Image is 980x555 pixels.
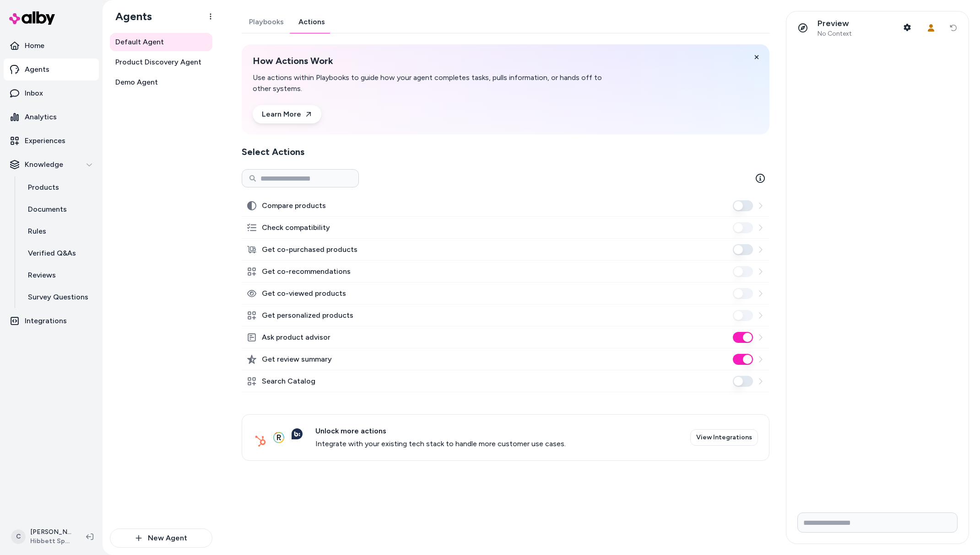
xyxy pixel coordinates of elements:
button: Knowledge [4,154,99,176]
a: Experiences [4,130,99,152]
p: Documents [28,204,67,215]
input: Write your prompt here [797,512,958,533]
a: Product Discovery Agent [110,53,212,71]
span: Demo Agent [115,77,158,88]
label: Get review summary [262,354,332,365]
label: Check compatibility [262,222,330,233]
p: Home [25,40,44,51]
label: Get co-viewed products [262,288,346,299]
span: Hibbett Sports [30,537,71,546]
a: Default Agent [110,33,212,51]
p: Survey Questions [28,292,88,303]
p: Agents [25,64,49,75]
a: Demo Agent [110,73,212,91]
h2: How Actions Work [253,55,604,67]
p: Experiences [25,135,65,146]
span: C [11,529,26,544]
p: Reviews [28,270,56,281]
a: Products [19,176,99,198]
a: Home [4,35,99,57]
img: alby Logo [9,11,55,25]
p: Analytics [25,112,57,123]
a: Rules [19,220,99,242]
a: Inbox [4,82,99,104]
a: Reviews [19,264,99,286]
span: No Context [818,30,852,38]
label: Compare products [262,200,326,211]
button: New Agent [110,528,212,548]
p: Inbox [25,88,43,99]
h1: Agents [108,10,152,23]
a: Analytics [4,106,99,128]
p: Use actions within Playbooks to guide how your agent completes tasks, pulls information, or hands... [253,72,604,94]
p: [PERSON_NAME] [30,528,71,537]
p: Integrations [25,315,67,326]
label: Get personalized products [262,310,353,321]
span: Product Discovery Agent [115,57,201,68]
p: Verified Q&As [28,248,76,259]
p: Preview [818,18,852,29]
a: Documents [19,198,99,220]
p: Rules [28,226,46,237]
label: Ask product advisor [262,332,330,343]
a: Verified Q&As [19,242,99,264]
label: Search Catalog [262,376,315,387]
a: Agents [4,59,99,80]
a: Learn More [253,105,321,123]
label: Get co-recommendations [262,266,351,277]
span: Integrate with your existing tech stack to handle more customer use cases. [315,438,566,449]
h2: Select Actions [242,145,769,158]
label: Get co-purchased products [262,244,357,255]
a: Actions [291,11,332,33]
a: View Integrations [690,429,758,446]
p: Knowledge [25,159,63,170]
a: Survey Questions [19,286,99,308]
span: Default Agent [115,37,164,48]
a: Integrations [4,310,99,332]
span: Unlock more actions [315,426,566,437]
button: C[PERSON_NAME]Hibbett Sports [5,522,79,551]
a: Playbooks [242,11,291,33]
p: Products [28,182,59,193]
